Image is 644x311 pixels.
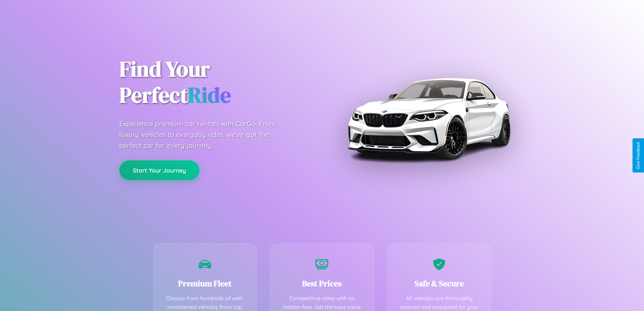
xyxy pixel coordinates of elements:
h3: Premium Fleet [164,278,246,289]
h1: Find Your Perfect [119,56,312,108]
h3: Safe & Secure [398,278,481,289]
img: Premium BMW car rental vehicle [344,34,513,203]
h3: Best Prices [281,278,363,289]
p: Experience premium car rentals with CarGo. From luxury vehicles to everyday rides, we've got the ... [119,118,288,151]
div: Give Feedback [636,142,641,169]
span: Ride [188,80,231,110]
button: Start Your Journey [119,160,199,180]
